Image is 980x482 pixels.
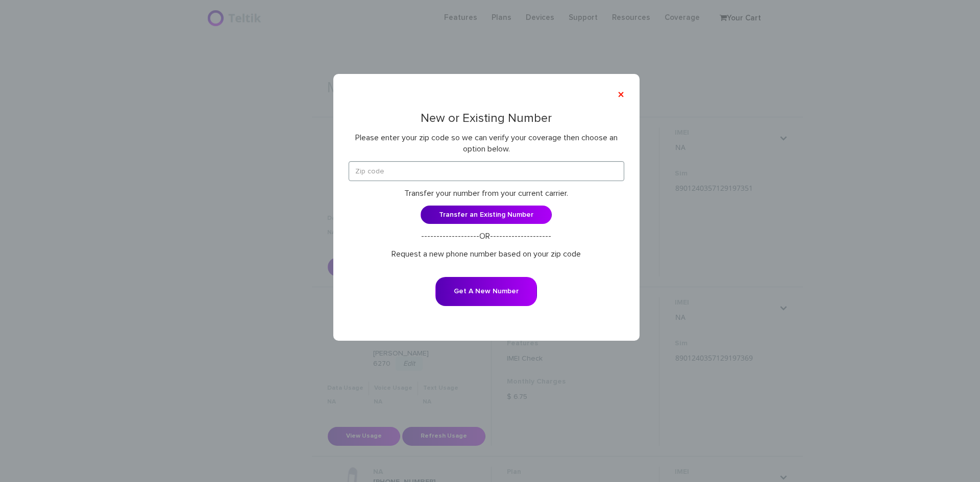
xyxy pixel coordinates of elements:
[349,231,624,242] p: -------------------OR--------------------
[349,161,624,181] input: Zip code
[612,83,629,107] button: ×
[349,188,624,199] p: Transfer your number from your current carrier.
[349,248,624,260] p: Request a new phone number based on your zip code
[421,206,552,224] a: Transfer an Existing Number
[349,112,624,125] h3: New or Existing Number
[349,132,624,155] p: Please enter your zip code so we can verify your coverage then choose an option below.
[435,277,537,306] button: Get A New Number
